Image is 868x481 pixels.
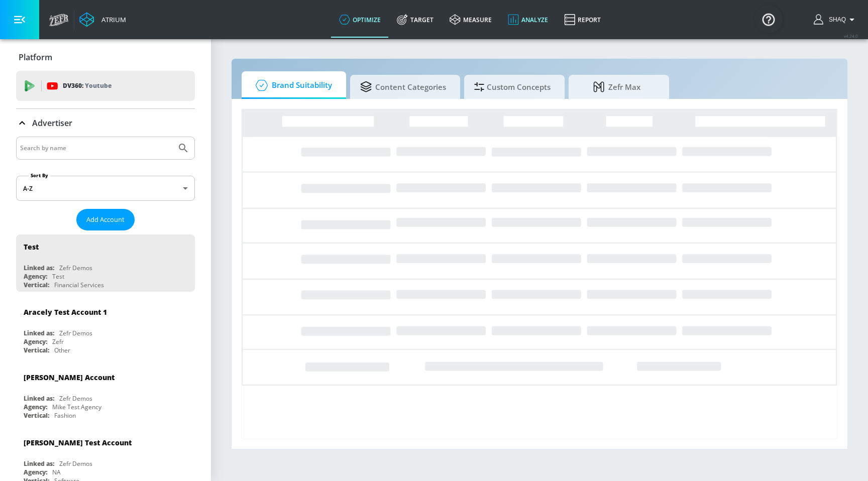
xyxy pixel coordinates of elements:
div: DV360: Youtube [16,71,195,101]
a: Analyze [500,2,556,38]
input: Search by name [20,142,172,155]
div: Platform [16,43,195,71]
span: Content Categories [360,75,446,99]
div: NA [52,468,61,476]
div: [PERSON_NAME] Account [24,373,115,382]
span: Zefr Max [579,75,655,99]
div: Zefr Demos [59,264,92,272]
a: Target [389,2,442,38]
div: Zefr [52,337,64,346]
div: Aracely Test Account 1Linked as:Zefr DemosAgency:ZefrVertical:Other [16,300,195,357]
div: Mike Test Agency [52,403,101,411]
span: Brand Suitability [252,73,332,97]
button: Shaq [814,14,858,26]
div: Linked as: [24,264,54,272]
button: Add Account [76,209,135,230]
a: Report [556,2,609,38]
div: Zefr Demos [59,329,92,337]
span: Custom Concepts [474,75,551,99]
p: DV360: [63,80,112,91]
div: Agency: [24,337,47,346]
div: Atrium [97,15,126,24]
div: TestLinked as:Zefr DemosAgency:TestVertical:Financial Services [16,234,195,292]
div: [PERSON_NAME] Test Account [24,438,132,447]
div: Linked as: [24,329,54,337]
div: Aracely Test Account 1 [24,307,107,317]
span: Add Account [86,214,125,225]
div: Linked as: [24,394,54,403]
div: Advertiser [16,109,195,137]
div: Vertical: [24,346,49,354]
button: Open Resource Center [754,5,783,33]
div: Agency: [24,272,47,281]
div: Fashion [54,411,76,420]
div: [PERSON_NAME] AccountLinked as:Zefr DemosAgency:Mike Test AgencyVertical:Fashion [16,365,195,422]
div: Test [52,272,64,281]
div: Zefr Demos [59,394,92,403]
div: Agency: [24,403,47,411]
div: Other [54,346,70,354]
p: Advertiser [32,117,72,129]
div: Linked as: [24,459,54,468]
span: login as: shaquille.huang@zefr.com [825,16,846,23]
div: Vertical: [24,411,49,420]
div: A-Z [16,176,195,201]
div: Financial Services [54,281,104,289]
div: Zefr Demos [59,459,92,468]
p: Youtube [85,80,112,91]
div: Vertical: [24,281,49,289]
div: Test [24,242,39,252]
span: v 4.24.0 [844,33,858,39]
label: Sort By [29,172,50,179]
a: optimize [331,2,389,38]
p: Platform [19,52,52,63]
div: Agency: [24,468,47,476]
a: Atrium [79,12,126,27]
a: measure [442,2,500,38]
